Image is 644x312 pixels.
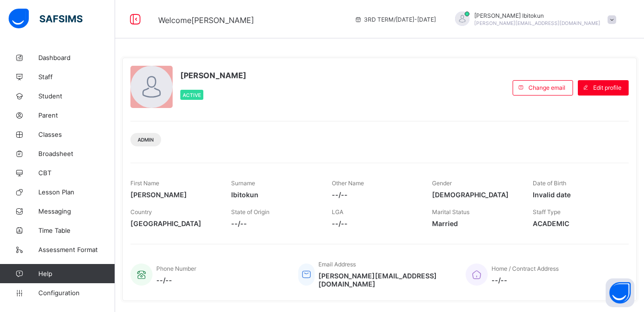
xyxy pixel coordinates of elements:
span: Help [38,270,115,277]
span: Ibitokun [231,191,317,199]
span: Admin [138,137,154,143]
span: --/-- [156,276,196,284]
span: Broadsheet [38,150,115,157]
span: Gender [432,180,452,187]
span: LGA [332,208,343,216]
span: session/term information [354,16,436,23]
span: Active [183,92,201,98]
div: OlufemiIbitokun [445,12,621,27]
span: [PERSON_NAME] [130,191,217,199]
span: Configuration [38,289,115,297]
span: Home / Contract Address [492,265,559,272]
span: [PERSON_NAME] [180,71,246,80]
span: Invalid date [533,191,619,199]
span: Surname [231,180,255,187]
span: Welcome [PERSON_NAME] [158,15,254,25]
span: Change email [528,84,565,91]
span: Student [38,92,115,100]
span: Staff [38,73,115,81]
span: [GEOGRAPHIC_DATA] [130,219,217,228]
span: Staff Type [533,208,561,216]
span: First Name [130,180,159,187]
span: Date of Birth [533,180,566,187]
span: Married [432,219,518,228]
span: Classes [38,131,115,138]
span: Phone Number [156,265,196,272]
span: --/-- [492,276,559,284]
span: Time Table [38,227,115,234]
span: [PERSON_NAME] Ibitokun [474,12,600,19]
span: Parent [38,111,115,119]
span: [PERSON_NAME][EMAIL_ADDRESS][DOMAIN_NAME] [474,20,600,26]
span: Marital Status [432,208,469,216]
span: Other Name [332,180,364,187]
span: Assessment Format [38,246,115,253]
span: Messaging [38,207,115,215]
button: Open asap [606,278,634,307]
span: Lesson Plan [38,188,115,196]
span: [PERSON_NAME][EMAIL_ADDRESS][DOMAIN_NAME] [318,272,451,288]
span: ACADEMIC [533,219,619,228]
span: --/-- [332,191,418,199]
img: safsims [9,9,82,29]
span: Country [130,208,152,216]
span: Dashboard [38,54,115,61]
span: Email Address [318,261,356,268]
span: State of Origin [231,208,269,216]
span: CBT [38,169,115,177]
span: --/-- [332,219,418,228]
span: [DEMOGRAPHIC_DATA] [432,191,518,199]
span: --/-- [231,219,317,228]
span: Edit profile [593,84,621,91]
